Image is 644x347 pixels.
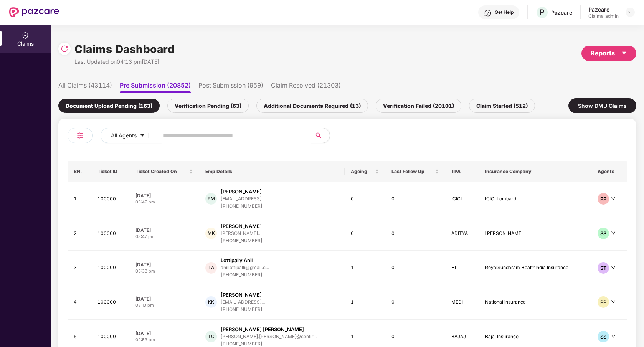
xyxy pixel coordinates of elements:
[221,291,262,299] div: [PERSON_NAME]
[135,233,193,240] div: 03:47 pm
[627,9,633,15] img: svg+xml;base64,PHN2ZyBpZD0iRHJvcGRvd24tMzJ4MzIiIHhtbG5zPSJodHRwOi8vd3d3LnczLm9yZy8yMDAwL3N2ZyIgd2...
[120,81,191,93] li: Pre Submission (20852)
[256,99,368,113] div: Additional Documents Required (13)
[445,216,479,251] td: ADITYA
[76,131,85,140] img: svg+xml;base64,PHN2ZyB4bWxucz0iaHR0cDovL3d3dy53My5vcmcvMjAwMC9zdmciIHdpZHRoPSIyNCIgaGVpZ2h0PSIyNC...
[479,251,591,285] td: RoyalSundaram HealthIndia Insurance
[68,285,91,320] td: 4
[345,285,385,320] td: 1
[598,193,609,205] div: PP
[129,161,199,182] th: Ticket Created On
[588,13,619,19] div: Claims_admin
[221,196,265,201] div: [EMAIL_ADDRESS]...
[551,9,572,16] div: Pazcare
[479,182,591,216] td: ICICI Lombard
[385,251,445,285] td: 0
[351,169,373,175] span: Ageing
[74,41,175,58] h1: Claims Dashboard
[598,228,609,239] div: SS
[221,271,269,279] div: [PHONE_NUMBER]
[135,192,193,199] div: [DATE]
[61,45,68,53] img: svg+xml;base64,PHN2ZyBpZD0iUmVsb2FkLTMyeDMyIiB4bWxucz0iaHR0cDovL3d3dy53My5vcmcvMjAwMC9zdmciIHdpZH...
[376,99,461,113] div: Verification Failed (20101)
[345,216,385,251] td: 0
[469,99,535,113] div: Claim Started (512)
[311,128,330,143] button: search
[588,6,619,13] div: Pazcare
[199,161,345,182] th: Emp Details
[391,169,433,175] span: Last Follow Up
[221,203,265,210] div: [PHONE_NUMBER]
[135,337,193,343] div: 02:53 pm
[68,161,91,182] th: SN.
[91,285,129,320] td: 100000
[611,196,616,201] span: down
[68,216,91,251] td: 2
[484,9,492,17] img: svg+xml;base64,PHN2ZyBpZD0iSGVscC0zMngzMiIgeG1sbnM9Imh0dHA6Ly93d3cudzMub3JnLzIwMDAvc3ZnIiB3aWR0aD...
[205,296,217,308] div: KK
[68,182,91,216] td: 1
[198,81,263,93] li: Post Submission (959)
[135,268,193,274] div: 03:33 pm
[74,58,175,66] div: Last Updated on 04:13 pm[DATE]
[568,98,636,113] div: Show DMU Claims
[135,330,193,337] div: [DATE]
[345,251,385,285] td: 1
[221,299,265,304] div: [EMAIL_ADDRESS]...
[445,251,479,285] td: HI
[221,237,263,245] div: [PHONE_NUMBER]
[91,251,129,285] td: 100000
[167,99,249,113] div: Verification Pending (63)
[621,50,627,56] span: caret-down
[58,81,112,93] li: All Claims (43114)
[91,161,129,182] th: Ticket ID
[221,257,253,264] div: Lottipally Anil
[135,199,193,205] div: 03:49 pm
[385,216,445,251] td: 0
[345,182,385,216] td: 0
[135,261,193,268] div: [DATE]
[271,81,341,93] li: Claim Resolved (21303)
[598,331,609,342] div: SS
[445,161,479,182] th: TPA
[135,227,193,233] div: [DATE]
[21,31,29,39] img: svg+xml;base64,PHN2ZyBpZD0iQ2xhaW0iIHhtbG5zPSJodHRwOi8vd3d3LnczLm9yZy8yMDAwL3N2ZyIgd2lkdGg9IjIwIi...
[91,182,129,216] td: 100000
[205,262,217,274] div: LA
[135,302,193,309] div: 03:10 pm
[611,231,616,235] span: down
[479,216,591,251] td: [PERSON_NAME]
[479,285,591,320] td: National insurance
[611,265,616,270] span: down
[479,161,591,182] th: Insurance Company
[221,334,317,339] div: [PERSON_NAME].[PERSON_NAME]@centir...
[385,161,445,182] th: Last Follow Up
[58,99,160,113] div: Document Upload Pending (163)
[135,169,187,175] span: Ticket Created On
[221,188,262,195] div: [PERSON_NAME]
[311,132,326,139] span: search
[205,331,217,342] div: TC
[221,223,262,230] div: [PERSON_NAME]
[385,182,445,216] td: 0
[540,8,545,17] span: P
[598,262,609,274] div: ST
[591,161,627,182] th: Agents
[91,216,129,251] td: 100000
[345,161,385,182] th: Ageing
[205,228,217,239] div: MK
[495,9,514,15] div: Get Help
[611,299,616,304] span: down
[221,231,261,236] div: [PERSON_NAME]...
[205,193,217,205] div: PM
[221,306,265,313] div: [PHONE_NUMBER]
[611,334,616,339] span: down
[598,296,609,308] div: PP
[385,285,445,320] td: 0
[140,133,145,139] span: caret-down
[445,285,479,320] td: MEDI
[445,182,479,216] td: ICICI
[111,131,137,140] span: All Agents
[68,251,91,285] td: 3
[9,7,59,17] img: New Pazcare Logo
